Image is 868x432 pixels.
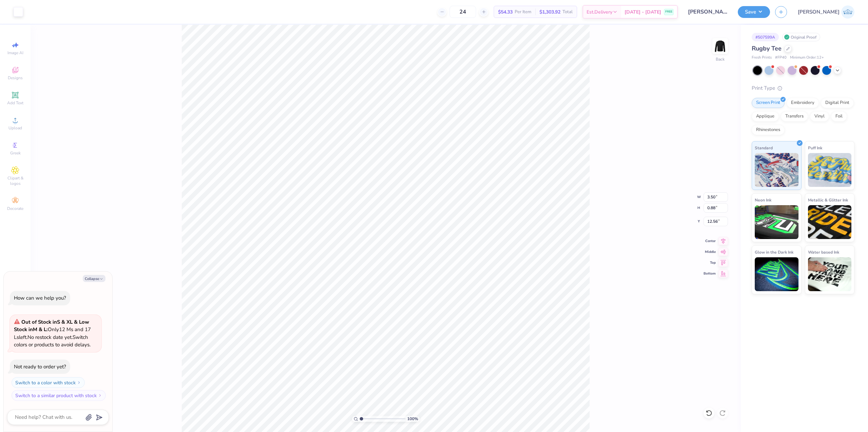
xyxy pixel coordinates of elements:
[808,205,852,239] img: Metallic & Glitter Ink
[77,381,81,385] img: Switch to a color with stock
[755,144,773,151] span: Standard
[83,275,105,282] button: Collapse
[755,153,798,187] img: Standard
[12,390,106,401] button: Switch to a similar product with stock
[704,260,716,265] span: Top
[8,125,22,131] span: Upload
[27,334,73,341] span: No restock date yet.
[781,111,808,122] div: Transfers
[808,257,852,291] img: Water based Ink
[790,55,824,61] span: Minimum Order: 12 +
[755,249,793,256] span: Glow in the Dark Ink
[7,100,23,106] span: Add Text
[752,125,785,135] div: Rhinestones
[808,249,839,256] span: Water based Ink
[755,257,798,291] img: Glow in the Dark Ink
[810,111,829,122] div: Vinyl
[821,98,854,108] div: Digital Print
[14,295,66,301] div: How can we help you?
[808,144,822,151] span: Puff Ink
[716,56,725,62] div: Back
[7,50,23,56] span: Image AI
[587,8,612,16] span: Est. Delivery
[3,175,27,186] span: Clipart & logos
[752,84,854,92] div: Print Type
[563,8,573,16] span: Total
[14,363,66,370] div: Not ready to order yet?
[752,111,779,122] div: Applique
[625,8,661,16] span: [DATE] - [DATE]
[808,196,848,203] span: Metallic & Glitter Ink
[515,8,531,16] span: Per Item
[831,111,847,122] div: Foil
[539,8,560,16] span: $1,303.92
[775,55,787,61] span: # FP40
[755,196,771,203] span: Neon Ink
[98,393,102,397] img: Switch to a similar product with stock
[498,8,513,16] span: $54.33
[450,6,476,18] input: – –
[7,206,23,211] span: Decorate
[752,55,772,61] span: Fresh Prints
[787,98,819,108] div: Embroidery
[407,416,418,422] span: 100 %
[704,250,716,254] span: Middle
[683,5,733,19] input: Untitled Design
[12,377,85,388] button: Switch to a color with stock
[738,6,770,18] button: Save
[704,271,716,276] span: Bottom
[14,319,91,348] span: Only 12 Ms and 17 Ls left. Switch colors or products to avoid delays.
[665,9,672,14] span: FREE
[8,75,23,81] span: Designs
[713,39,727,53] img: Back
[752,98,785,108] div: Screen Print
[808,153,852,187] img: Puff Ink
[704,239,716,243] span: Center
[10,150,21,156] span: Greek
[755,205,798,239] img: Neon Ink
[21,319,74,325] strong: Out of Stock in S & XL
